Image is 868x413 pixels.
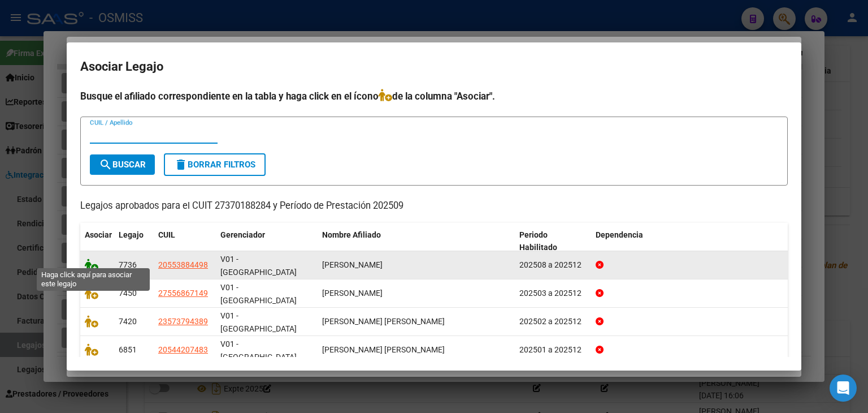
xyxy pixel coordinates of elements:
span: 20553884498 [158,260,208,269]
datatable-header-cell: Nombre Afiliado [318,223,515,260]
h2: Asociar Legajo [80,56,788,78]
mat-icon: search [99,158,112,171]
p: Legajos aprobados para el CUIT 27370188284 y Período de Prestación 202509 [80,199,788,213]
datatable-header-cell: Dependencia [591,223,788,260]
span: Borrar Filtros [174,160,255,170]
span: V01 - [GEOGRAPHIC_DATA] [220,311,297,333]
span: 23573794389 [158,317,208,326]
datatable-header-cell: Legajo [114,223,154,260]
datatable-header-cell: Gerenciador [216,223,318,260]
mat-icon: delete [174,158,188,171]
span: Asociar [85,230,112,239]
div: 202502 a 202512 [519,315,587,328]
span: 7450 [119,289,137,298]
datatable-header-cell: Periodo Habilitado [515,223,591,260]
span: MONGES KEVIN ELIAM [322,317,445,326]
span: 7420 [119,317,137,326]
span: 6851 [119,345,137,354]
span: Periodo Habilitado [519,230,557,252]
span: Legajo [119,230,144,239]
span: MONGES ALAIA LUSMILA [322,289,383,298]
span: 7736 [119,260,137,269]
button: Borrar Filtros [164,153,266,176]
span: 27556867149 [158,289,208,298]
span: SANCHEZ GABRIEL MATEO [322,260,383,269]
div: 202508 a 202512 [519,259,587,272]
span: 20544207483 [158,345,208,354]
span: CUIL [158,230,175,239]
datatable-header-cell: CUIL [154,223,216,260]
span: Dependencia [596,230,643,239]
span: Nombre Afiliado [322,230,381,239]
span: Gerenciador [220,230,265,239]
datatable-header-cell: Asociar [80,223,114,260]
span: Buscar [99,160,146,170]
span: GAVILAN ZOE VALENTINA [322,345,445,354]
h4: Busque el afiliado correspondiente en la tabla y haga click en el ícono de la columna "Asociar". [80,89,788,104]
div: Open Intercom Messenger [830,375,857,402]
div: 202503 a 202512 [519,287,587,300]
div: 202501 a 202512 [519,343,587,356]
span: V01 - [GEOGRAPHIC_DATA] [220,255,297,277]
button: Buscar [90,154,155,175]
span: V01 - [GEOGRAPHIC_DATA] [220,339,297,362]
span: V01 - [GEOGRAPHIC_DATA] [220,283,297,305]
